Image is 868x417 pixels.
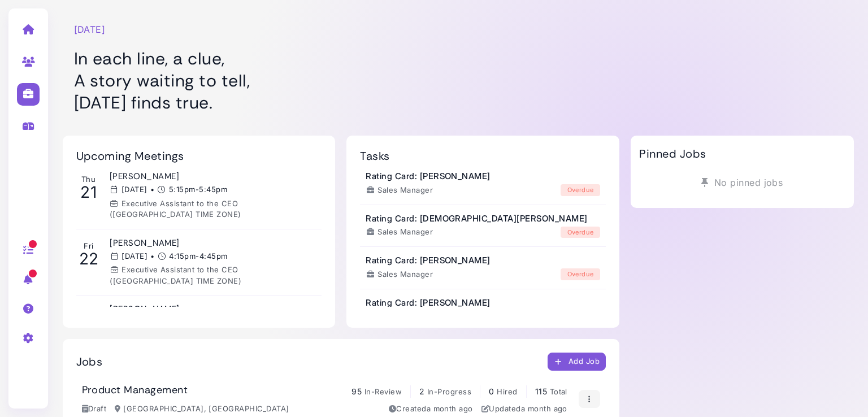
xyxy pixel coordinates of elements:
time: Fri [84,241,93,250]
h2: Tasks [360,149,389,163]
time: [DATE] [121,251,147,260]
span: • [150,251,154,262]
time: [DATE] [121,185,147,194]
span: 115 [535,386,547,396]
button: Add Job [548,353,606,371]
h1: In each line, a clue, A story waiting to tell, [DATE] finds true. [74,47,609,114]
span: - [157,184,227,196]
h2: Jobs [76,355,103,368]
h3: [PERSON_NAME] [110,171,316,181]
div: Sales Manager [366,269,433,280]
div: Updated [481,403,567,415]
h3: Rating Card: [PERSON_NAME] [366,298,490,308]
h3: Rating Card: [DEMOGRAPHIC_DATA][PERSON_NAME] [366,214,587,224]
time: 4:45pm [199,251,228,260]
h3: [PERSON_NAME] [110,238,316,248]
time: [DATE] [74,23,106,36]
div: No pinned jobs [639,172,845,193]
span: In-Progress [427,387,471,396]
span: In-Review [364,387,402,396]
time: 22 [79,249,99,268]
time: Jul 17, 2025 [427,404,473,413]
div: Sales Manager [366,185,433,196]
div: Created [389,403,473,415]
h3: Rating Card: [PERSON_NAME] [366,255,490,266]
h2: Upcoming Meetings [76,149,184,163]
span: Total [550,387,567,396]
span: Hired [497,387,517,396]
div: overdue [561,227,600,238]
time: 5:45pm [199,185,227,194]
div: overdue [561,184,600,196]
span: 95 [351,386,362,396]
span: • [150,184,154,196]
h3: [PERSON_NAME] [110,304,316,314]
span: 0 [489,386,494,396]
h2: Pinned Jobs [639,147,706,160]
div: Draft [82,403,107,415]
time: Thu [81,175,96,184]
div: Executive Assistant to the CEO ([GEOGRAPHIC_DATA] TIME ZONE) [110,264,316,286]
div: Sales Manager [366,227,433,238]
div: overdue [561,268,600,280]
h3: Rating Card: [PERSON_NAME] [366,171,490,181]
span: 2 [419,386,424,396]
time: 21 [80,183,97,202]
div: [GEOGRAPHIC_DATA], [GEOGRAPHIC_DATA] [115,403,289,415]
div: Executive Assistant to the CEO ([GEOGRAPHIC_DATA] TIME ZONE) [110,198,316,220]
div: Add Job [554,356,600,368]
h3: Product Management [82,384,188,397]
span: - [158,251,228,262]
time: 5:15pm [169,185,196,194]
time: 4:15pm [169,251,196,260]
time: Jul 17, 2025 [521,404,567,413]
